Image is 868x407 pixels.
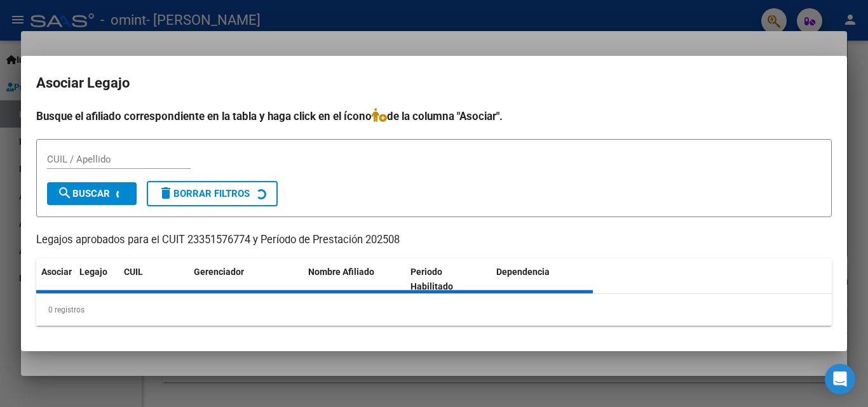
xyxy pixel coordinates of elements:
datatable-header-cell: Nombre Afiliado [303,258,405,300]
mat-icon: search [57,185,72,201]
datatable-header-cell: Dependencia [491,258,593,300]
p: Legajos aprobados para el CUIT 23351576774 y Período de Prestación 202508 [36,232,832,248]
datatable-header-cell: Gerenciador [189,258,303,300]
span: Dependencia [496,267,550,277]
h4: Busque el afiliado correspondiente en la tabla y haga click en el ícono de la columna "Asociar". [36,108,832,124]
mat-icon: delete [158,185,173,201]
button: Buscar [47,182,137,205]
datatable-header-cell: CUIL [119,258,189,300]
div: 0 registros [36,294,832,326]
span: Asociar [41,267,72,277]
span: Periodo Habilitado [410,267,453,291]
span: Borrar Filtros [158,188,250,199]
datatable-header-cell: Legajo [74,258,119,300]
span: Nombre Afiliado [308,267,374,277]
span: CUIL [124,267,143,277]
datatable-header-cell: Asociar [36,258,74,300]
span: Gerenciador [194,267,244,277]
span: Buscar [57,188,110,199]
span: Legajo [79,267,107,277]
datatable-header-cell: Periodo Habilitado [405,258,491,300]
h2: Asociar Legajo [36,71,832,95]
button: Borrar Filtros [147,181,278,206]
div: Open Intercom Messenger [825,364,855,394]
